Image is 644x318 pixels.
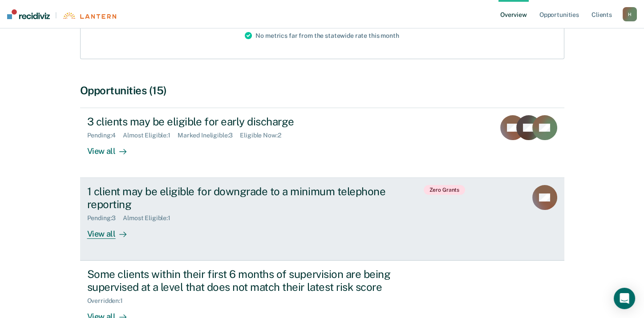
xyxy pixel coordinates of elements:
[123,132,178,139] div: Almost Eligible : 1
[623,7,637,21] button: H
[178,132,240,139] div: Marked Ineligible : 3
[7,9,116,19] a: |
[80,84,564,97] div: Opportunities (15)
[240,132,288,139] div: Eligible Now : 2
[87,268,400,294] div: Some clients within their first 6 months of supervision are being supervised at a level that does...
[80,108,564,178] a: 3 clients may be eligible for early dischargePending:4Almost Eligible:1Marked Ineligible:3Eligibl...
[87,132,123,139] div: Pending : 4
[87,297,130,305] div: Overridden : 1
[87,214,123,222] div: Pending : 3
[87,222,137,239] div: View all
[50,12,62,19] span: |
[238,12,406,59] div: No metrics far from the statewide rate this month
[80,178,564,261] a: 1 client may be eligible for downgrade to a minimum telephone reportingPending:3Almost Eligible:1...
[614,288,635,309] div: Open Intercom Messenger
[123,214,178,222] div: Almost Eligible : 1
[87,139,137,157] div: View all
[424,185,466,195] span: Zero Grants
[7,9,50,19] img: Recidiviz
[87,115,400,128] div: 3 clients may be eligible for early discharge
[87,185,400,211] div: 1 client may be eligible for downgrade to a minimum telephone reporting
[62,12,116,19] img: Lantern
